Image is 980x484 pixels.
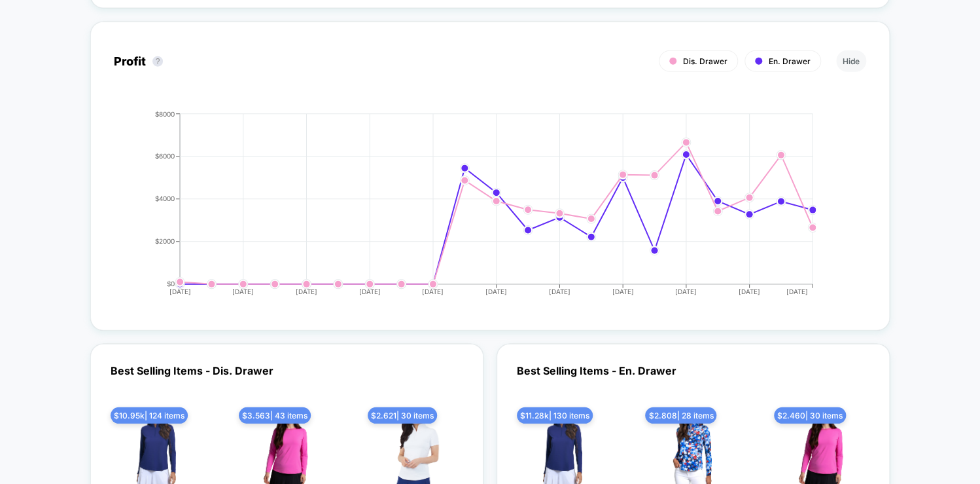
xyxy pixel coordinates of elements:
span: Dis. Drawer [683,56,727,66]
tspan: $0 [167,280,175,288]
span: En. Drawer [769,56,811,66]
tspan: $4000 [155,195,175,202]
tspan: [DATE] [739,288,760,295]
tspan: [DATE] [423,288,444,295]
tspan: [DATE] [169,288,191,295]
button: ? [152,56,163,67]
div: PROFIT [101,111,853,307]
tspan: [DATE] [676,288,697,295]
tspan: [DATE] [296,288,317,295]
span: $ 11.28k | 130 items [517,407,593,424]
tspan: [DATE] [612,288,634,295]
tspan: $6000 [155,152,175,160]
span: $ 2.621 | 30 items [368,407,437,424]
span: $ 2.460 | 30 items [774,407,846,424]
tspan: [DATE] [359,288,381,295]
span: $ 3.563 | 43 items [239,407,311,424]
tspan: $8000 [155,110,175,118]
span: $ 2.808 | 28 items [645,407,716,424]
button: Hide [836,50,866,72]
tspan: [DATE] [549,288,570,295]
tspan: [DATE] [233,288,254,295]
tspan: [DATE] [786,288,808,295]
tspan: [DATE] [485,288,507,295]
span: $ 10.95k | 124 items [111,407,188,424]
tspan: $2000 [155,237,175,245]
